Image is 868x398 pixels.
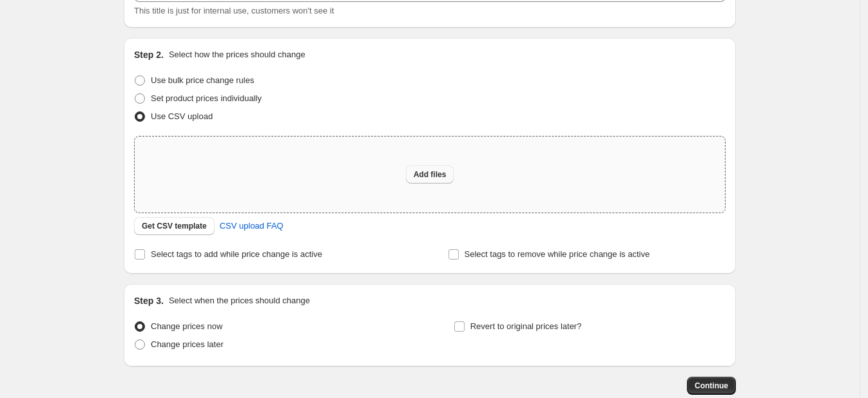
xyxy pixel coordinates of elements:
button: Continue [687,377,736,395]
span: Set product prices individually [151,93,262,103]
span: Revert to original prices later? [470,321,582,331]
span: Change prices later [151,339,224,349]
h2: Step 2. [134,48,164,61]
span: Get CSV template [142,221,207,231]
span: Use CSV upload [151,111,213,121]
p: Select how the prices should change [169,48,305,61]
span: Select tags to add while price change is active [151,249,322,259]
button: Add files [406,166,454,184]
h2: Step 3. [134,294,164,307]
span: CSV upload FAQ [220,220,284,232]
span: Use bulk price change rules [151,75,254,85]
p: Select when the prices should change [169,294,310,307]
span: This title is just for internal use, customers won't see it [134,6,334,15]
span: Add files [414,169,447,180]
button: Get CSV template [134,217,215,235]
span: Select tags to remove while price change is active [465,249,650,259]
a: CSV upload FAQ [212,216,291,236]
span: Continue [695,381,728,391]
span: Change prices now [151,321,222,331]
